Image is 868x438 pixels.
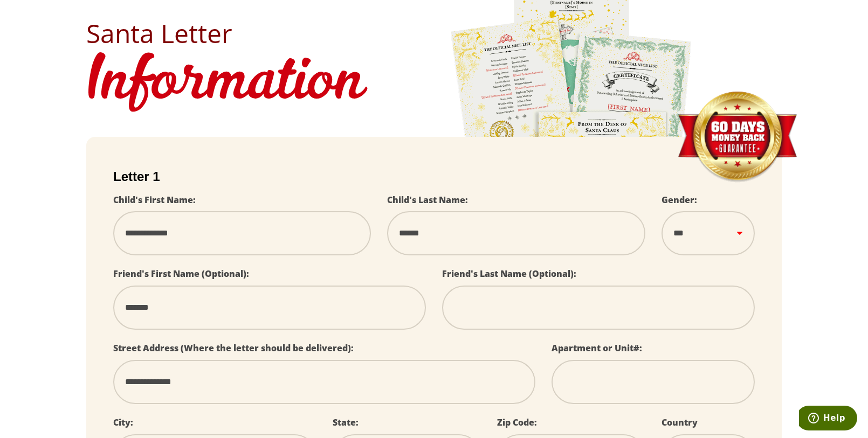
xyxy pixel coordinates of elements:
[113,268,249,280] label: Friend's First Name (Optional):
[113,169,755,184] h2: Letter 1
[662,194,697,206] label: Gender:
[662,416,698,428] label: Country
[333,416,359,428] label: State:
[86,46,782,121] h1: Information
[497,416,537,428] label: Zip Code:
[442,268,576,280] label: Friend's Last Name (Optional):
[387,194,468,206] label: Child's Last Name:
[799,406,857,433] iframe: Opens a widget where you can find more information
[86,20,782,46] h2: Santa Letter
[677,91,798,183] img: Money Back Guarantee
[113,194,196,206] label: Child's First Name:
[552,342,642,354] label: Apartment or Unit#:
[113,342,354,354] label: Street Address (Where the letter should be delivered):
[113,416,133,428] label: City:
